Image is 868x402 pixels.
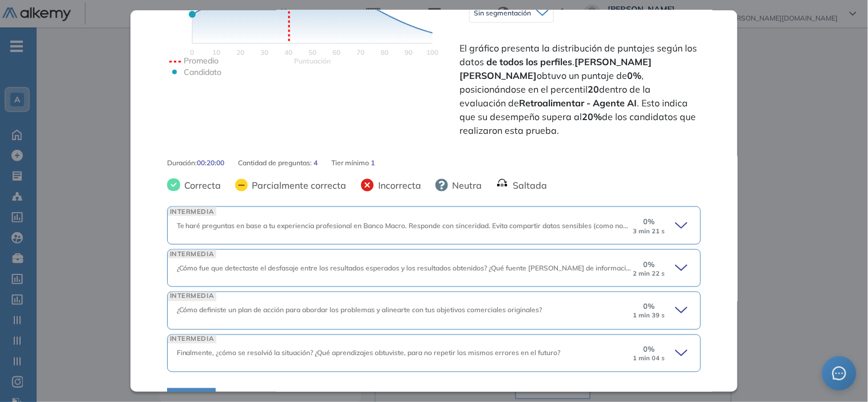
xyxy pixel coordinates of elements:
[582,111,603,122] strong: 20%
[374,178,422,192] span: Incorrecta
[633,270,665,277] small: 2 min 22 s
[168,292,217,301] span: INTERMEDIA
[633,312,665,320] small: 1 min 39 s
[294,57,331,65] text: Scores
[426,48,438,57] text: 100
[474,9,532,18] span: Sin segmentación
[168,335,217,344] span: INTERMEDIA
[212,48,220,57] text: 10
[381,48,389,57] text: 80
[239,158,314,168] span: Cantidad de preguntas:
[168,207,217,216] span: INTERMEDIA
[628,70,642,81] strong: 0%
[371,158,375,168] span: 1
[509,178,548,192] span: Saltada
[643,344,655,355] span: 0 %
[633,228,665,235] small: 3 min 21 s
[643,301,655,312] span: 0 %
[236,48,244,57] text: 20
[260,48,268,57] text: 30
[575,56,652,67] strong: [PERSON_NAME]
[643,216,655,227] span: 0 %
[184,67,221,77] text: Candidato
[448,178,482,192] span: Neutra
[180,178,221,192] span: Correcta
[284,48,292,57] text: 40
[177,264,676,272] span: ¿Cómo fue que detectaste el desfasaje entre los resultados esperados y los resultados obtenidos? ...
[405,48,413,57] text: 90
[177,349,561,357] span: Finalmente, ¿cómo se resolvió la situación? ¿Qué aprendizajes obtuviste, para no repetir los mism...
[248,178,347,192] span: Parcialmente correcta
[332,48,340,57] text: 60
[184,55,219,66] text: Promedio
[177,306,542,315] span: ¿Cómo definiste un plan de acción para abordar los problemas y alinearte con tus objetivos comerc...
[308,48,316,57] text: 50
[460,70,537,81] strong: [PERSON_NAME]
[588,83,600,95] strong: 20
[833,367,846,380] span: message
[520,97,637,109] strong: Retroalimentar - Agente AI
[460,41,699,137] span: El gráfico presenta la distribución de puntajes según los datos . obtuvo un puntaje de , posicion...
[167,158,197,168] span: Duración :
[190,48,194,57] text: 0
[633,355,665,363] small: 1 min 04 s
[197,158,225,168] span: 00:20:00
[332,158,371,168] span: Tier mínimo
[643,259,655,270] span: 0 %
[168,250,217,258] span: INTERMEDIA
[487,56,573,67] strong: de todos los perfiles
[356,48,364,57] text: 70
[314,158,318,168] span: 4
